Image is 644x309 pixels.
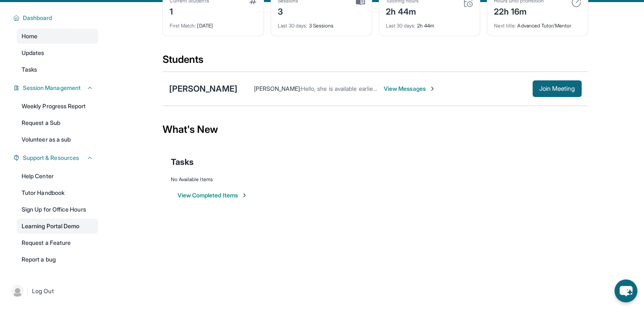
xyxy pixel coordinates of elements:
span: Tasks [171,156,194,168]
a: Request a Feature [17,235,98,250]
a: Tutor Handbook [17,185,98,200]
span: Dashboard [23,14,52,22]
div: 2h 44m [386,4,419,17]
a: Learning Portal Demo [17,219,98,234]
button: Join Meeting [533,80,582,97]
div: 3 Sessions [278,17,365,29]
div: Advanced Tutor/Mentor [494,17,581,29]
span: First Match : [170,22,196,29]
button: View Completed Items [178,191,248,199]
img: Chevron-Right [429,85,436,92]
span: Next title : [494,22,516,29]
span: Tasks [22,65,37,74]
a: Help Center [17,169,98,184]
span: Log Out [32,287,54,295]
span: Last 30 days : [386,22,416,29]
a: Home [17,29,98,44]
div: [PERSON_NAME] [169,83,237,95]
div: 3 [278,4,299,17]
div: No Available Items [171,176,580,183]
a: Updates [17,45,98,60]
span: Last 30 days : [278,22,308,29]
button: Support & Resources [20,154,93,162]
a: Report a bug [17,252,98,267]
span: [PERSON_NAME] : [254,85,301,92]
a: Weekly Progress Report [17,99,98,114]
div: Students [163,53,588,71]
button: chat-button [614,279,637,302]
span: Home [22,32,37,40]
span: View Messages [384,85,436,93]
a: Volunteer as a sub [17,132,98,147]
a: |Log Out [8,282,98,300]
button: Dashboard [20,14,93,22]
span: Join Meeting [539,86,575,91]
span: Updates [22,49,44,57]
button: Session Management [20,84,93,92]
div: [DATE] [170,17,257,29]
div: 1 [170,4,209,17]
span: | [27,286,29,296]
span: Support & Resources [23,154,79,162]
div: 22h 16m [494,4,544,17]
div: 2h 44m [386,17,473,29]
img: user-img [12,285,23,297]
div: What's New [163,111,588,148]
span: Hello, she is available earlier [DATE], [DATE] or [DATE] [301,85,443,92]
a: Request a Sub [17,115,98,130]
span: Session Management [23,84,81,92]
a: Sign Up for Office Hours [17,202,98,217]
a: Tasks [17,62,98,77]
